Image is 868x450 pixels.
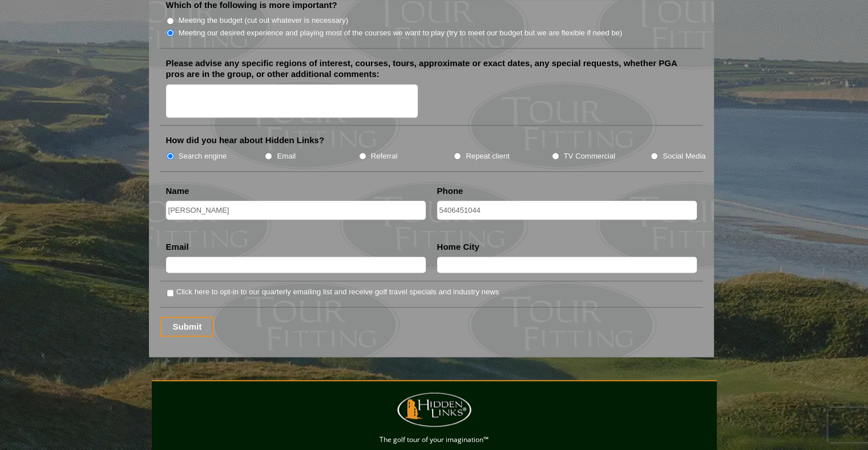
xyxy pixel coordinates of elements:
[176,286,499,298] label: Click here to opt-in to our quarterly emailing list and receive golf travel specials and industry...
[466,151,510,162] label: Repeat client
[166,135,325,146] label: How did you hear about Hidden Links?
[277,151,296,162] label: Email
[437,241,479,253] label: Home City
[179,27,623,39] label: Meeting our desired experience and playing most of the courses we want to play (try to meet our b...
[437,185,463,197] label: Phone
[179,151,227,162] label: Search engine
[160,317,215,337] input: Submit
[166,241,189,253] label: Email
[166,185,189,197] label: Name
[371,151,398,162] label: Referral
[155,433,714,446] p: The golf tour of your imagination™
[663,151,705,162] label: Social Media
[564,151,615,162] label: TV Commercial
[166,58,697,80] label: Please advise any specific regions of interest, courses, tours, approximate or exact dates, any s...
[179,15,348,26] label: Meeting the budget (cut out whatever is necessary)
